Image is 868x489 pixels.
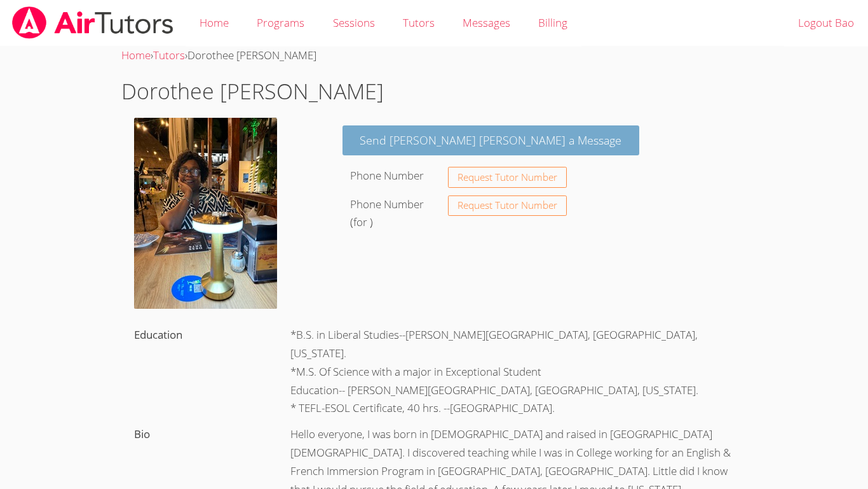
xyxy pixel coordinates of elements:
[153,48,185,62] a: Tutors
[121,48,151,62] a: Home
[134,118,277,309] img: IMG_8217.jpeg
[463,15,510,30] span: Messages
[121,75,747,108] h1: Dorothee [PERSON_NAME]
[278,322,747,422] div: *B.S. in Liberal Studies--[PERSON_NAME][GEOGRAPHIC_DATA], [GEOGRAPHIC_DATA], [US_STATE]. *M.S. Of...
[11,6,175,39] img: airtutors_banner-c4298cdbf04f3fff15de1276eac7730deb9818008684d7c2e4769d2f7ddbe033.png
[134,327,182,342] label: Education
[458,173,557,182] span: Request Tutor Number
[350,168,424,183] label: Phone Number
[448,167,567,188] button: Request Tutor Number
[448,195,567,216] button: Request Tutor Number
[134,427,150,441] label: Bio
[187,48,316,62] span: Dorothee [PERSON_NAME]
[458,201,557,210] span: Request Tutor Number
[342,125,640,155] a: Send [PERSON_NAME] [PERSON_NAME] a Message
[121,46,747,65] div: › ›
[350,197,424,230] label: Phone Number (for )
